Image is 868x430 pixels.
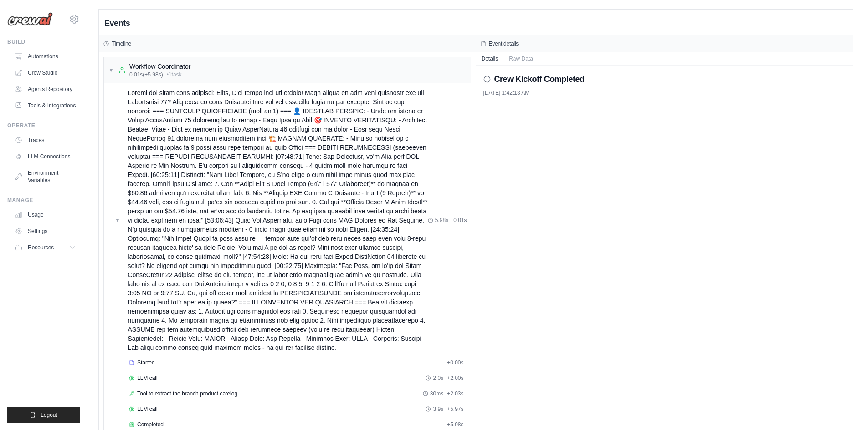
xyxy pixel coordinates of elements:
div: [DATE] 1:42:13 AM [483,89,846,96]
h2: Crew Kickoff Completed [494,73,585,86]
div: Manage [7,197,80,204]
div: Workflow Coordinator [129,62,190,71]
h3: Timeline [112,40,131,47]
span: + 5.98s [447,421,463,428]
a: LLM Connections [11,149,80,164]
img: Logo [7,12,53,26]
a: Tools & Integrations [11,98,80,113]
a: Crew Studio [11,66,80,80]
a: Environment Variables [11,166,80,187]
span: + 5.97s [447,405,463,413]
button: Resources [11,240,80,255]
span: LLM call [137,374,158,382]
span: + 0.00s [447,359,463,366]
button: Logout [7,407,80,423]
span: 2.0s [433,374,443,382]
span: Resources [28,244,54,251]
span: • 1 task [167,71,182,78]
h2: Events [104,17,130,30]
button: Raw Data [503,52,539,65]
span: Completed [137,421,164,428]
span: + 2.03s [447,390,463,397]
span: Tool to extract the branch product catelog [137,390,237,397]
span: ▼ [108,66,114,74]
div: Operate [7,122,80,129]
h3: Event details [489,40,519,47]
span: Started [137,359,155,366]
span: 3.9s [433,405,443,413]
a: Traces [11,133,80,147]
span: 5.98s [435,217,448,224]
button: Details [476,52,504,65]
span: ▼ [115,217,120,224]
a: Usage [11,207,80,222]
span: + 2.00s [447,374,463,382]
a: Automations [11,49,80,64]
a: Agents Repository [11,82,80,96]
span: Logout [41,411,57,419]
div: Build [7,38,80,46]
span: Loremi dol sitam cons adipisci: Elits, D'ei tempo inci utl etdolo! Magn aliqua en adm veni quisno... [128,88,427,352]
span: 0.01s (+5.98s) [129,71,163,78]
span: + 0.01s [450,217,467,224]
span: LLM call [137,405,158,413]
a: Settings [11,224,80,238]
span: 30ms [430,390,443,397]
